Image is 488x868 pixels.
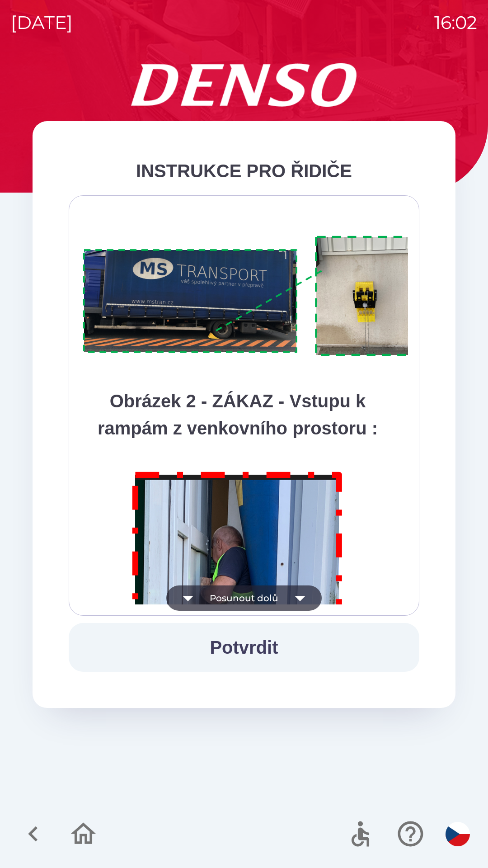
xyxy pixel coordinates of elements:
p: [DATE] [11,9,73,36]
img: A1ym8hFSA0ukAAAAAElFTkSuQmCC [80,231,431,362]
img: cs flag [446,822,470,846]
p: 16:02 [434,9,477,36]
button: Potvrdit [69,623,419,672]
img: M8MNayrTL6gAAAABJRU5ErkJggg== [122,460,353,792]
img: Logo [33,63,455,107]
button: Posunout dolů [166,585,322,611]
div: INSTRUKCE PRO ŘIDIČE [69,157,419,184]
strong: Obrázek 2 - ZÁKAZ - Vstupu k rampám z venkovního prostoru : [98,391,378,438]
